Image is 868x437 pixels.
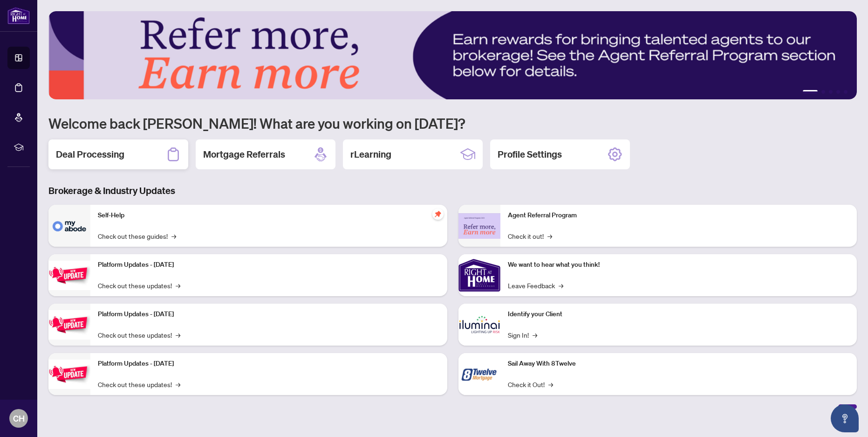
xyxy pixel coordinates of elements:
span: → [171,231,176,241]
a: Leave Feedback→ [508,280,563,291]
img: Platform Updates - July 21, 2025 [48,261,90,290]
h2: Profile Settings [498,148,562,161]
span: → [176,280,180,291]
img: logo [7,7,30,24]
img: Sail Away With 8Twelve [458,353,500,395]
a: Check out these updates!→ [98,379,180,389]
button: 5 [844,90,847,94]
p: Sail Away With 8Twelve [508,359,850,369]
img: Self-Help [48,205,90,247]
p: Platform Updates - [DATE] [98,359,440,369]
button: Open asap [831,404,859,432]
span: → [533,330,537,340]
a: Sign In!→ [508,330,537,340]
p: Platform Updates - [DATE] [98,309,440,319]
p: We want to hear what you think! [508,260,850,270]
span: → [176,379,180,389]
span: → [176,330,180,340]
h2: Mortgage Referrals [203,148,285,161]
p: Agent Referral Program [508,210,850,221]
p: Platform Updates - [DATE] [98,260,440,270]
button: 2 [821,90,825,94]
img: We want to hear what you think! [458,254,500,296]
h2: Deal Processing [56,148,124,161]
a: Check it out!→ [508,231,552,241]
button: 1 [803,90,818,94]
h3: Brokerage & Industry Updates [48,184,857,197]
a: Check it Out!→ [508,379,553,389]
img: Platform Updates - June 23, 2025 [48,360,90,389]
button: 3 [829,90,833,94]
span: CH [13,412,25,425]
p: Identify your Client [508,309,850,319]
a: Check out these guides!→ [98,231,176,241]
h1: Welcome back [PERSON_NAME]! What are you working on [DATE]? [48,114,857,132]
span: → [548,379,553,389]
span: → [559,280,563,291]
p: Self-Help [98,210,440,221]
h2: rLearning [350,148,391,161]
img: Platform Updates - July 8, 2025 [48,310,90,340]
a: Check out these updates!→ [98,330,180,340]
img: Identify your Client [458,304,500,346]
a: Check out these updates!→ [98,280,180,291]
button: 4 [836,90,840,94]
img: Slide 0 [48,11,857,99]
span: pushpin [432,208,444,220]
span: → [547,231,552,241]
img: Agent Referral Program [458,213,500,239]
